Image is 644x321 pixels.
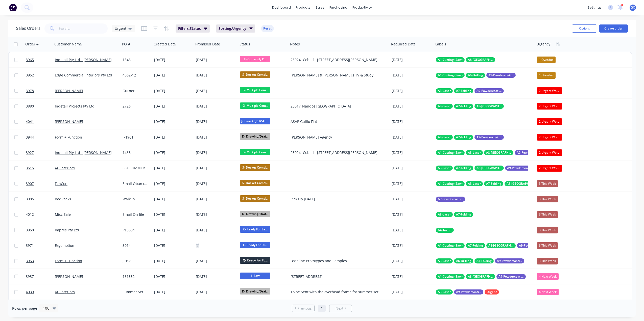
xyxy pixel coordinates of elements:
[631,5,635,10] span: GC
[196,57,236,63] div: [DATE]
[240,71,270,78] span: S- Docket Compl...
[468,274,493,279] span: A8-[GEOGRAPHIC_DATA]
[537,103,562,110] div: 2 Urgent Works
[196,227,236,233] div: [DATE]
[240,102,270,109] span: G- Multiple Com...
[176,24,210,33] button: Filters:Status
[438,150,463,155] span: A1-Cutting (Saw)
[26,207,55,222] a: 4012
[196,103,236,110] div: [DATE]
[123,150,149,155] div: 1468
[123,228,149,233] div: P13634
[392,243,432,248] div: [DATE]
[55,57,112,62] a: Indetail Pty Ltd - [PERSON_NAME]
[55,197,71,201] a: RodRacks
[26,274,34,279] span: 3937
[26,99,55,114] a: 3880
[115,26,126,31] span: Urgent
[537,72,556,78] div: 1 Overdue
[572,24,597,33] button: Options
[26,150,34,155] span: 3927
[476,135,502,140] span: A9-Powdercoating
[196,180,236,187] div: [DATE]
[240,149,270,155] span: G- Multiple Com...
[291,289,383,295] div: To be Sent with the overhead frame for summer set
[476,166,502,171] span: A8-[GEOGRAPHIC_DATA]
[154,119,192,124] div: [DATE]
[536,42,550,47] div: Urgency
[54,42,82,47] div: Customer Name
[537,118,562,125] div: 2 Urgent Works
[436,274,526,279] button: A1-Cutting (Saw)A8-[GEOGRAPHIC_DATA]A9-Powdercoating
[436,212,473,217] button: A3-LaserA7-Folding
[537,273,559,280] div: 4 Next Week
[26,181,34,186] span: 3907
[196,196,236,202] div: [DATE]
[392,228,432,233] div: [DATE]
[488,73,514,78] span: A9-Powdercoating
[313,4,327,11] div: sales
[476,88,502,93] span: A9-Powdercoating
[327,4,350,11] div: purchasing
[55,289,75,294] a: AC Interiors
[240,118,270,124] span: J- Turret/[PERSON_NAME]...
[154,42,176,47] div: Created Date
[293,4,313,11] div: products
[486,150,511,155] span: A8-[GEOGRAPHIC_DATA]
[435,42,446,47] div: Labels
[436,243,546,248] button: A1-Cutting (Saw)A7-FoldingA8-[GEOGRAPHIC_DATA]A9-Powdercoating
[154,73,192,78] div: [DATE]
[240,288,270,295] span: D- Drawing/Draf...
[240,273,270,279] span: I- Saw
[456,212,471,217] span: A7-Folding
[456,88,471,93] span: A7-Folding
[497,258,522,263] span: A9-Powdercoating
[438,228,452,233] span: A4-Turret
[55,119,83,124] a: [PERSON_NAME]
[392,212,432,217] div: [DATE]
[123,104,149,109] div: 2726
[456,289,481,295] span: A9-Powdercoating
[318,305,326,312] a: Page 1 is your current page
[468,243,483,248] span: A7-Folding
[26,212,34,217] span: 4012
[392,289,432,295] div: [DATE]
[392,57,432,62] div: [DATE]
[196,119,236,125] div: [DATE]
[123,88,149,93] div: Gurner
[537,180,558,187] div: 3 This Week
[55,274,83,279] a: [PERSON_NAME]
[26,238,55,253] a: 3971
[196,165,236,171] div: [DATE]
[537,134,562,140] div: 2 Urgent Works
[291,57,383,62] div: 23024 -Cobild - [STREET_ADDRESS][PERSON_NAME]
[291,119,383,124] div: ASAP Guillo Flat
[26,114,55,129] a: 4041
[240,56,270,62] span: T- Currently O...
[12,306,37,311] span: Rows per page
[26,192,55,207] a: 3986
[55,258,82,263] a: Form + Function
[329,306,352,311] a: Next page
[154,57,192,62] div: [DATE]
[392,73,432,78] div: [DATE]
[468,181,481,186] span: A3-Laser
[392,88,432,93] div: [DATE]
[507,166,532,171] span: A9-Powdercoating
[26,130,55,145] a: 3944
[487,289,497,295] span: Urgent
[438,104,451,109] span: A3-Laser
[240,226,270,232] span: K- Ready For Be...
[240,195,270,202] span: S- Docket Compl...
[55,150,112,155] a: Indetail Pty Ltd - [PERSON_NAME]
[26,73,34,78] span: 3952
[438,135,451,140] span: A3-Laser
[297,306,312,311] span: Previous
[537,211,558,218] div: 3 This Week
[26,135,34,140] span: 3944
[55,88,83,93] a: [PERSON_NAME]
[336,306,343,311] span: Next
[240,87,270,93] span: G- Multiple Com...
[517,150,542,155] span: A9-Powdercoating
[123,212,149,217] div: Email On file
